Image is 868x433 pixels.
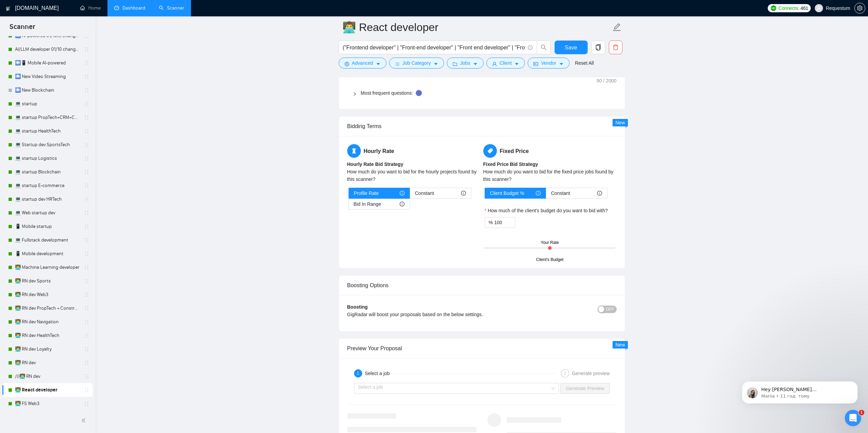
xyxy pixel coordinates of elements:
[854,5,865,11] a: setting
[84,237,89,243] span: holder
[15,138,80,152] a: 💻 Startup dev SportsTech
[483,144,497,158] span: tag
[84,387,89,393] span: holder
[354,188,379,198] span: Profile Rate
[84,197,89,202] span: holder
[84,128,89,134] span: holder
[347,117,617,136] div: Bidding Terms
[560,383,609,394] button: Generate Preview
[15,192,80,206] a: 💻 startup dev HRTech
[528,45,532,50] span: info-circle
[15,247,80,261] a: 📱 Mobile development
[342,19,611,36] input: Scanner name...
[597,191,602,196] span: info-circle
[84,88,89,93] span: holder
[15,342,80,356] a: 👨‍💻 RN dev Loyalty
[15,233,80,247] a: 💻 Fullstack development
[84,360,89,366] span: holder
[565,43,577,52] span: Save
[15,261,80,274] a: 👨‍💻 Machine Learning developer
[84,374,89,379] span: holder
[365,369,394,377] div: Select a job
[15,274,80,288] a: 👨‍💻 RN dev Sports
[395,61,400,66] span: bars
[347,339,617,358] div: Preview Your Proposal
[500,59,512,67] span: Client
[483,144,617,158] h5: Fixed Price
[84,306,89,311] span: holder
[84,183,89,188] span: holder
[541,59,556,67] span: Vendor
[357,371,359,376] span: 1
[80,5,101,11] a: homeHome
[15,397,80,411] a: 👨‍💻 FS Web3
[347,85,617,101] div: Most frequent questions:
[609,41,622,54] button: delete
[15,220,80,233] a: 📱 Mobile startup
[84,346,89,352] span: holder
[859,410,864,415] span: 1
[15,70,80,83] a: 🛄 New Video Streaming
[533,61,538,66] span: idcard
[845,410,861,426] iframe: Intercom live chat
[114,5,145,11] a: dashboardDashboard
[353,92,357,96] span: right
[84,251,89,257] span: holder
[84,115,89,120] span: holder
[613,23,621,32] span: edit
[483,161,538,167] b: Fixed Price Bid Strategy
[555,41,588,54] button: Save
[376,61,381,66] span: caret-down
[855,5,865,11] span: setting
[416,90,422,96] div: Tooltip anchor
[402,59,431,67] span: Job Category
[343,43,525,52] input: Search Freelance Jobs...
[347,311,549,318] div: GigRadar will boost your proposals based on the below settings.
[592,44,605,50] span: copy
[15,288,80,301] a: 👨‍💻 RN dev Web3
[779,4,799,12] span: Connects:
[400,202,404,206] span: info-circle
[15,370,80,383] a: /()👨‍💻 RN dev
[536,191,541,196] span: info-circle
[559,61,564,66] span: caret-down
[732,367,868,415] iframe: Intercom notifications повідомлення
[575,59,594,67] a: Reset All
[551,188,570,198] span: Constant
[347,168,481,183] div: How much do you want to bid for the hourly projects found by this scanner?
[389,58,444,68] button: barsJob Categorycaret-down
[494,217,515,228] input: How much of the client's budget do you want to bid with?
[15,43,80,56] a: AI/LLM developer 01/10 changed end
[347,276,617,295] div: Boosting Options
[15,206,80,220] a: 💻 Web startup dev
[84,401,89,406] span: holder
[771,5,776,11] img: upwork-logo.png
[30,20,117,113] span: Hey [PERSON_NAME][EMAIL_ADDRESS][DOMAIN_NAME], Looks like your Upwork agency Requestum ran out of...
[84,333,89,338] span: holder
[347,144,361,158] span: hourglass
[536,257,563,263] div: Client's Budget
[361,90,413,96] a: Most frequent questions:
[4,22,41,36] span: Scanner
[854,3,865,14] button: setting
[84,319,89,325] span: holder
[415,188,434,198] span: Constant
[159,5,184,11] a: searchScanner
[460,59,470,67] span: Jobs
[15,152,80,165] a: 💻 startup Logistics
[486,58,525,68] button: userClientcaret-down
[572,369,610,377] div: Generate preview
[609,44,622,50] span: delete
[15,111,80,124] a: 💻 startup PropTech+CRM+Construction
[537,41,550,54] button: search
[84,210,89,216] span: holder
[15,97,80,111] a: 💻 startup
[483,168,617,183] div: How much do you want to bid for the fixed price jobs found by this scanner?
[15,124,80,138] a: 💻 startup HealthTech
[591,41,605,54] button: copy
[490,188,524,198] span: Client Budget %
[537,44,550,50] span: search
[461,191,466,196] span: info-circle
[84,101,89,107] span: holder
